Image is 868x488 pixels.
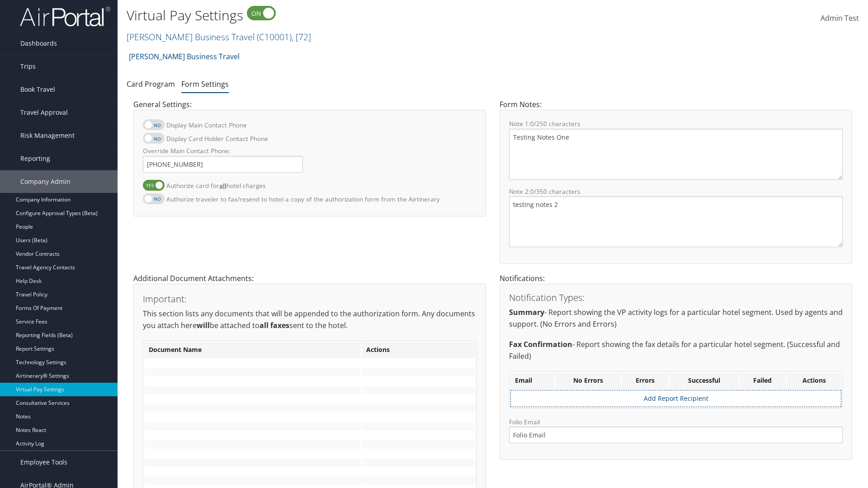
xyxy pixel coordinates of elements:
th: Actions [787,373,841,389]
span: 0 [530,119,534,128]
th: Failed [740,373,786,389]
span: Company Admin [20,170,71,193]
th: Errors [622,373,669,389]
h3: Notification Types: [509,293,843,302]
label: Display Main Contact Phone [166,117,247,133]
label: Note 2: /350 characters [509,187,843,196]
span: ( C10001 ) [257,31,292,43]
label: Override Main Contact Phone: [143,146,303,155]
a: [PERSON_NAME] Business Travel [129,47,240,66]
img: airportal-logo.png [20,6,110,27]
p: This section lists any documents that will be appended to the authorization form. Any documents y... [143,308,476,331]
th: Successful [670,373,739,389]
strong: all [219,181,226,190]
span: Trips [20,55,36,78]
label: Authorize traveler to fax/resend to hotel a copy of the authorization form from the Airtinerary [166,191,440,207]
label: Authorize card for hotel charges [166,177,265,194]
a: [PERSON_NAME] Business Travel [127,31,311,43]
span: Admin Test [821,13,859,23]
span: 0 [530,187,534,196]
p: - Report showing the fax details for a particular hotel segment. (Successful and Failed) [509,339,843,362]
th: Document Name [144,342,361,358]
a: Admin Test [821,5,859,33]
h1: Virtual Pay Settings [127,6,615,25]
input: Folio Email [509,427,843,443]
span: Reporting [20,147,50,170]
label: Note 1: /250 characters [509,119,843,128]
a: Add Report Recipient [644,394,708,403]
div: Notifications: [493,273,859,469]
label: Folio Email [509,418,843,443]
div: General Settings: [127,99,493,225]
span: Employee Tools [20,451,67,474]
h3: Important: [143,295,476,304]
label: Display Card Holder Contact Phone [166,130,268,147]
strong: Fax Confirmation [509,339,572,349]
span: Book Travel [20,78,55,101]
th: No Errors [555,373,620,389]
th: Actions [362,342,475,358]
a: Card Program [127,79,175,89]
textarea: testing notes 2 [509,196,843,247]
strong: Summary [509,307,544,317]
th: Email [510,373,554,389]
strong: all faxes [259,320,289,330]
span: , [ 72 ] [292,31,311,43]
p: - Report showing the VP activity logs for a particular hotel segment. Used by agents and support.... [509,307,843,330]
a: Form Settings [181,79,229,89]
span: Dashboards [20,32,57,55]
strong: will [197,320,210,330]
span: Risk Management [20,124,75,147]
textarea: Testing Notes One [509,129,843,180]
span: Travel Approval [20,101,68,124]
div: Form Notes: [493,99,859,273]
